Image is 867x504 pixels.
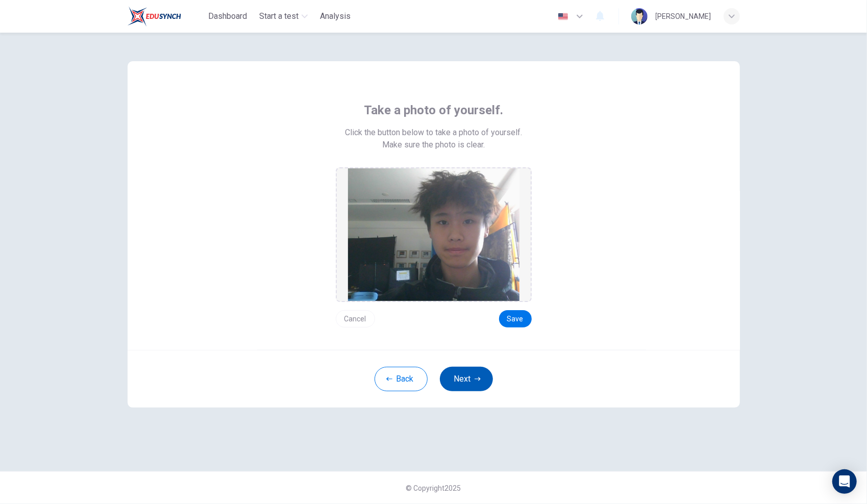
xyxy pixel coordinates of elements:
[440,367,493,391] button: Next
[499,310,532,327] button: Save
[348,168,519,301] img: preview screemshot
[336,310,375,327] button: Cancel
[128,6,205,27] a: Rosedale logo
[316,7,355,26] button: Analysis
[406,484,461,492] span: © Copyright 2025
[656,10,711,22] div: [PERSON_NAME]
[382,139,485,151] span: Make sure the photo is clear.
[320,10,351,22] span: Analysis
[364,102,503,118] span: Take a photo of yourself.
[631,8,648,24] img: Profile picture
[204,7,251,26] button: Dashboard
[128,6,181,27] img: Rosedale logo
[255,7,312,26] button: Start a test
[375,367,428,391] button: Back
[208,10,247,22] span: Dashboard
[832,469,857,494] div: Open Intercom Messenger
[259,10,299,22] span: Start a test
[345,127,522,139] span: Click the button below to take a photo of yourself.
[557,13,569,20] img: en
